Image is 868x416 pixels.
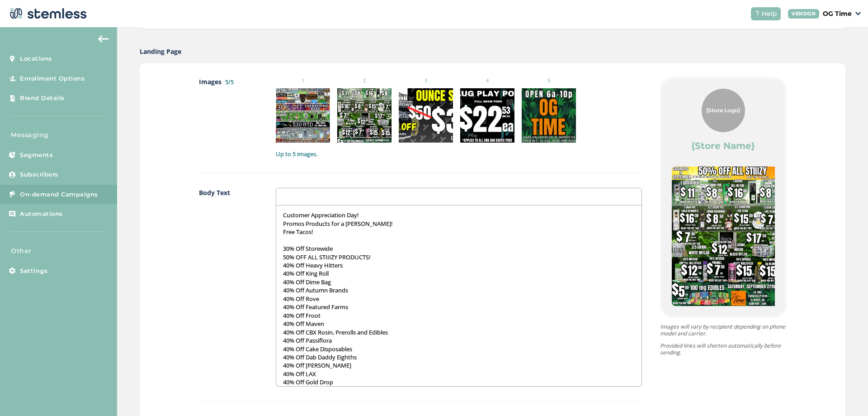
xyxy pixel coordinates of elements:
img: 2Q== [672,167,779,306]
span: Locations [20,54,52,63]
p: Customer Appreciation Day! [283,211,635,219]
small: 5 [522,77,576,85]
button: Item 3 [730,311,744,325]
label: {Store Name} [691,139,755,152]
p: 40% Off Cake Disposables [283,345,635,353]
img: 2Q== [337,88,392,143]
p: OG Time [823,9,852,19]
img: Z [522,88,576,143]
p: 40% Off LAX [283,370,635,378]
p: 40% Off Gold Drop [283,378,635,386]
img: icon-arrow-back-accent-c549486e.svg [98,35,109,43]
small: 2 [337,77,392,85]
p: 40% Off Dab Daddy Eighths [283,353,635,361]
p: Images will vary by recipient depending on phone model and carrier. [660,323,787,337]
iframe: Chat Widget [823,373,868,416]
span: On-demand Campaigns [20,190,98,199]
small: 3 [399,77,453,85]
p: Provided links will shorten automatically before sending. [660,342,787,356]
span: Settings [20,267,47,276]
button: Item 4 [744,311,757,325]
img: icon_down-arrow-small-66adaf34.svg [855,12,861,15]
label: Body Text [199,188,258,387]
div: VENDOR [788,9,819,19]
span: Segments [20,151,53,160]
p: 30% Off Storewide [283,244,635,253]
label: Landing Page [140,47,181,56]
span: Enrollment Options [20,74,85,83]
span: Subscribers [20,170,58,179]
p: 40% Off Heavy Hitters [283,261,635,269]
span: Automations [20,210,63,219]
p: Free Tacos! [283,228,635,236]
img: logo-dark-0685b13c.svg [7,5,87,23]
span: Brand Details [20,94,65,103]
p: 40% Off Autumn Brands [283,286,635,294]
p: 40% Off CBX Rosin, Prerolls and Edibles [283,328,635,336]
button: Item 1 [703,311,717,325]
img: icon-help-white-03924b79.svg [755,11,760,16]
p: 40% Off Rove [283,295,635,303]
img: 9k= [276,88,330,143]
small: 4 [460,77,514,85]
p: 40% Off Froot [283,311,635,320]
p: 40% Off Dime Bag [283,278,635,286]
p: 40% Off Featured Farms [283,303,635,311]
p: 40% Off Maven [283,320,635,328]
span: Help [762,9,777,19]
label: Up to 5 images. [276,150,642,159]
p: 40% Off [PERSON_NAME] [283,361,635,369]
label: Images [199,77,258,158]
img: 9k= [399,88,453,143]
label: 5/5 [225,78,234,86]
small: 1 [276,77,330,85]
img: 9k= [460,88,514,143]
span: {Store Logo} [706,106,740,115]
p: 50% OFF ALL STIIIZY PRODUCTS! [283,253,635,261]
button: Item 0 [689,311,703,325]
p: Promos Products for a [PERSON_NAME]! [283,220,635,228]
p: 40% Off Passiflora [283,336,635,344]
button: Item 2 [717,311,730,325]
p: 40% Off King Roll [283,269,635,277]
